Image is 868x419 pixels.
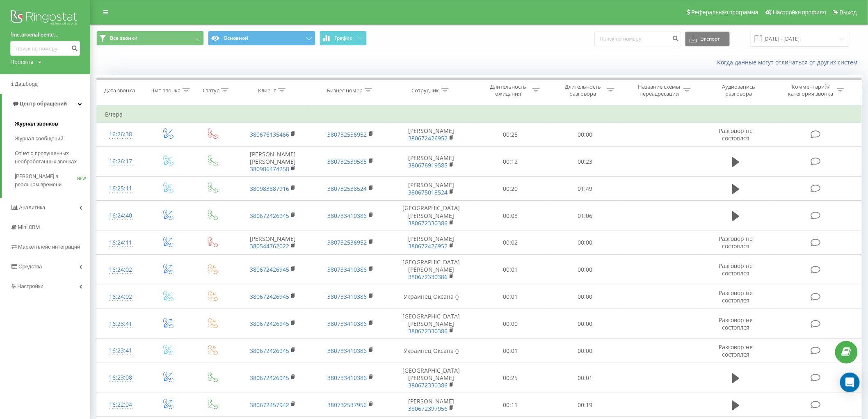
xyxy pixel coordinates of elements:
[15,81,38,87] span: Дашборд
[408,405,448,412] a: 380672397956
[96,31,204,46] button: Все звонки
[594,32,681,46] input: Поиск по номеру
[408,188,448,196] a: 380675018524
[328,374,367,382] a: 380733410386
[548,147,622,177] td: 00:23
[473,177,548,201] td: 00:20
[408,242,448,250] a: 380672426952
[840,9,857,16] span: Выход
[104,87,135,94] div: Дата звонка
[328,266,367,273] a: 380733410386
[328,401,367,409] a: 380732537956
[328,131,367,138] a: 380732536952
[105,181,136,197] div: 16:25:11
[561,83,605,97] div: Длительность разговора
[18,224,40,230] span: Mini CRM
[105,316,136,332] div: 16:23:41
[389,123,473,147] td: [PERSON_NAME]
[389,147,473,177] td: [PERSON_NAME]
[110,35,137,41] span: Все звонки
[18,244,80,250] span: Маркетплейс интеграций
[20,101,67,107] span: Центр обращений
[105,289,136,305] div: 16:24:02
[712,83,765,97] div: Аудиозапись разговора
[389,309,473,339] td: [GEOGRAPHIC_DATA][PERSON_NAME]
[250,374,289,382] a: 380672426945
[408,134,448,142] a: 380672426952
[473,147,548,177] td: 00:12
[408,219,448,227] a: 380672330386
[408,381,448,389] a: 380672330386
[10,58,33,66] div: Проекты
[250,242,289,250] a: 380544762022
[15,146,90,169] a: Отчет о пропущенных необработанных звонках
[548,177,622,201] td: 01:49
[408,161,448,169] a: 380676919585
[15,120,58,128] span: Журнал звонков
[389,177,473,201] td: [PERSON_NAME]
[15,149,86,166] span: Отчет о пропущенных необработанных звонках
[487,83,530,97] div: Длительность ожидания
[18,263,42,270] span: Средства
[320,31,367,46] button: График
[719,316,753,331] span: Разговор не состоялся
[328,238,367,246] a: 380732536952
[548,393,622,417] td: 00:19
[105,235,136,251] div: 16:24:11
[473,363,548,393] td: 00:25
[719,235,753,250] span: Разговор не состоялся
[473,201,548,231] td: 00:08
[250,131,289,138] a: 380676135466
[389,339,473,363] td: Украинец Оксана ()
[473,393,548,417] td: 00:11
[548,363,622,393] td: 00:01
[389,255,473,285] td: [GEOGRAPHIC_DATA][PERSON_NAME]
[234,231,312,254] td: [PERSON_NAME]
[548,285,622,309] td: 00:00
[328,212,367,220] a: 380733410386
[17,283,43,289] span: Настройки
[97,106,862,123] td: Вчера
[389,363,473,393] td: [GEOGRAPHIC_DATA][PERSON_NAME]
[105,208,136,224] div: 16:24:40
[717,58,862,66] a: Когда данные могут отличаться от других систем
[328,158,367,165] a: 380732539585
[787,83,835,97] div: Комментарий/категория звонка
[258,87,276,94] div: Клиент
[250,266,289,273] a: 380672426945
[105,370,136,386] div: 16:23:08
[250,185,289,192] a: 380983887916
[2,94,90,114] a: Центр обращений
[473,309,548,339] td: 00:00
[548,255,622,285] td: 00:00
[685,32,730,46] button: Экспорт
[328,185,367,192] a: 380732538524
[840,373,860,392] div: Open Intercom Messenger
[328,293,367,300] a: 380733410386
[15,135,63,143] span: Журнал сообщений
[203,87,219,94] div: Статус
[105,153,136,169] div: 16:26:17
[15,172,77,189] span: [PERSON_NAME] в реальном времени
[15,169,90,192] a: [PERSON_NAME] в реальном времениNEW
[719,127,753,142] span: Разговор не состоялся
[327,87,363,94] div: Бизнес номер
[548,309,622,339] td: 00:00
[105,126,136,142] div: 16:26:38
[208,31,315,46] button: Основной
[473,231,548,254] td: 00:02
[548,339,622,363] td: 00:00
[719,262,753,277] span: Разговор не состоялся
[637,83,681,97] div: Название схемы переадресации
[408,273,448,281] a: 380672330386
[335,35,353,41] span: График
[473,339,548,363] td: 00:01
[10,41,80,56] input: Поиск по номеру
[408,327,448,335] a: 380672330386
[10,31,80,39] a: fmc.arsenal-cente...
[773,9,826,16] span: Настройки профиля
[548,123,622,147] td: 00:00
[10,8,80,29] img: Ringostat logo
[250,347,289,355] a: 380672426945
[15,131,90,146] a: Журнал сообщений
